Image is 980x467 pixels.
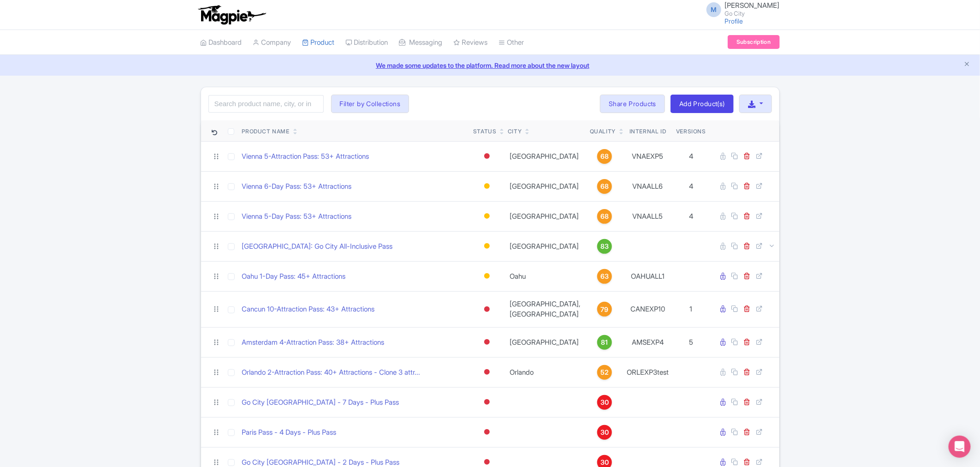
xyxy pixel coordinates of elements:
[590,302,619,317] a: 79
[590,425,619,440] a: 30
[590,127,616,136] div: Quality
[482,365,492,379] div: Inactive
[208,95,324,113] input: Search product name, city, or interal id
[600,241,609,251] span: 83
[242,241,393,252] a: [GEOGRAPHIC_DATA]: Go City All-Inclusive Pass
[454,30,488,55] a: Reviews
[623,261,672,291] td: OAHUALL1
[600,367,609,377] span: 52
[725,1,780,10] span: [PERSON_NAME]
[482,335,492,349] div: Inactive
[504,201,586,231] td: [GEOGRAPHIC_DATA]
[201,30,242,55] a: Dashboard
[482,303,492,316] div: Inactive
[690,305,693,313] span: 1
[303,30,335,55] a: Product
[242,397,399,408] a: Go City [GEOGRAPHIC_DATA] - 7 Days - Plus Pass
[508,127,522,136] div: City
[600,397,609,407] span: 30
[590,395,619,410] a: 30
[242,427,337,438] a: Paris Pass - 4 Days - Plus Pass
[623,327,672,357] td: AMSEXP4
[623,171,672,201] td: VNAALL6
[600,427,609,437] span: 30
[242,337,385,348] a: Amsterdam 4-Attraction Pass: 38+ Attractions
[399,30,443,55] a: Messaging
[6,60,974,70] a: We made some updates to the platform. Read more about the new layout
[590,209,619,224] a: 68
[482,150,492,163] div: Inactive
[504,261,586,291] td: Oahu
[482,210,492,223] div: Building
[473,127,497,136] div: Status
[964,60,971,70] button: Close announcement
[600,181,609,192] span: 68
[689,182,693,191] span: 4
[725,11,780,17] small: Go City
[504,171,586,201] td: [GEOGRAPHIC_DATA]
[504,141,586,171] td: [GEOGRAPHIC_DATA]
[623,201,672,231] td: VNAALL5
[689,338,693,347] span: 5
[689,212,693,221] span: 4
[504,291,586,327] td: [GEOGRAPHIC_DATA], [GEOGRAPHIC_DATA]
[331,95,410,113] button: Filter by Collections
[672,120,710,142] th: Versions
[242,271,346,282] a: Oahu 1-Day Pass: 45+ Attractions
[601,305,609,315] span: 79
[482,180,492,193] div: Building
[623,357,672,387] td: ORLEXP3test
[600,151,609,162] span: 68
[590,269,619,284] a: 63
[482,395,492,409] div: Inactive
[242,127,290,136] div: Product Name
[590,179,619,194] a: 68
[600,271,609,281] span: 63
[504,327,586,357] td: [GEOGRAPHIC_DATA]
[482,239,492,253] div: Building
[242,181,352,192] a: Vienna 6-Day Pass: 53+ Attractions
[499,30,524,55] a: Other
[701,2,780,17] a: M [PERSON_NAME] Go City
[253,30,291,55] a: Company
[600,211,609,222] span: 68
[346,30,388,55] a: Distribution
[623,120,672,142] th: Internal ID
[196,5,267,25] img: logo-ab69f6fb50320c5b225c76a69d11143b.png
[623,141,672,171] td: VNAEXP5
[504,357,586,387] td: Orlando
[590,239,619,254] a: 83
[600,95,665,113] a: Share Products
[590,149,619,164] a: 68
[482,269,492,283] div: Building
[242,151,369,162] a: Vienna 5-Attraction Pass: 53+ Attractions
[707,2,721,17] span: M
[242,304,375,315] a: Cancun 10-Attraction Pass: 43+ Attractions
[689,152,693,161] span: 4
[623,291,672,327] td: CANEXP10
[728,35,779,49] a: Subscription
[504,231,586,261] td: [GEOGRAPHIC_DATA]
[242,367,421,378] a: Orlando 2-Attraction Pass: 40+ Attractions - Clone 3 attr...
[242,211,352,222] a: Vienna 5-Day Pass: 53+ Attractions
[482,425,492,439] div: Inactive
[949,436,971,458] div: Open Intercom Messenger
[671,95,734,113] a: Add Product(s)
[601,337,608,347] span: 81
[590,335,619,350] a: 81
[590,365,619,380] a: 52
[725,17,743,25] a: Profile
